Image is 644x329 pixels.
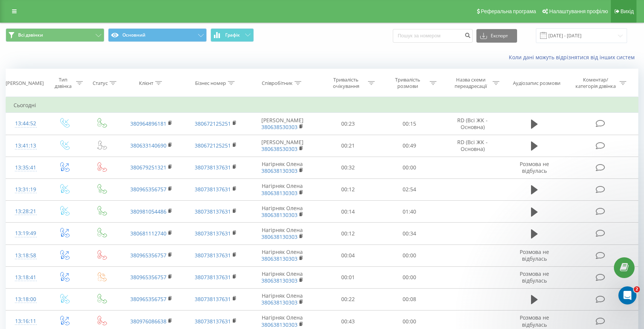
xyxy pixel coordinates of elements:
span: Розмова не відбулась [520,160,549,174]
a: 380638130303 [261,299,298,306]
td: 00:22 [317,288,379,310]
a: 380638130303 [261,189,298,197]
a: 380738137631 [195,164,231,171]
span: Вихід [621,8,634,14]
a: 380638130303 [261,167,298,174]
td: Нагірняк Олена [248,244,317,266]
span: Налаштування профілю [549,8,608,14]
div: Клієнт [139,80,153,86]
td: 01:40 [379,201,441,223]
div: 13:18:00 [14,292,38,307]
td: 00:34 [379,223,441,244]
div: Коментар/категорія дзвінка [574,77,618,89]
td: 00:21 [317,135,379,157]
td: Нагірняк Олена [248,201,317,223]
a: 380672125251 [195,142,231,149]
a: 380638130303 [261,321,298,328]
td: RD (Всі ЖК - Основна) [440,135,504,157]
a: 380633140690 [130,142,166,149]
td: Нагірняк Олена [248,223,317,244]
td: 00:04 [317,244,379,266]
a: 380738137631 [195,274,231,281]
span: Розмова не відбулась [520,248,549,262]
a: 380638530303 [261,145,298,152]
td: RD (Всі ЖК - Основна) [440,113,504,135]
div: 13:31:19 [14,182,38,197]
td: Нагірняк Олена [248,157,317,178]
td: 00:32 [317,157,379,178]
div: Статус [93,80,108,86]
span: Розмова не відбулась [520,270,549,284]
td: 00:00 [379,266,441,288]
td: 00:12 [317,178,379,200]
a: 380965356757 [130,186,166,193]
a: 380681112740 [130,230,166,237]
a: 380965356757 [130,274,166,281]
button: Основний [108,28,207,42]
span: 2 [634,286,640,292]
td: [PERSON_NAME] [248,113,317,135]
span: Розмова не відбулась [520,314,549,328]
a: 380738137631 [195,208,231,215]
div: Тривалість розмови [388,77,428,89]
a: 380638130303 [261,255,298,262]
a: 380981054486 [130,208,166,215]
td: 00:01 [317,266,379,288]
div: 13:16:11 [14,314,38,329]
div: 13:44:52 [14,116,38,131]
iframe: Intercom live chat [618,286,636,304]
td: 00:14 [317,201,379,223]
div: [PERSON_NAME] [6,80,44,86]
span: Всі дзвінки [18,32,43,38]
a: 380976086638 [130,318,166,325]
a: 380638130303 [261,277,298,284]
td: [PERSON_NAME] [248,135,317,157]
td: 00:49 [379,135,441,157]
div: Аудіозапис розмови [513,80,560,86]
div: 13:28:21 [14,204,38,219]
a: 380638530303 [261,123,298,131]
div: 13:41:13 [14,138,38,153]
td: 00:15 [379,113,441,135]
div: Тривалість очікування [326,77,366,89]
a: 380738137631 [195,252,231,259]
td: Нагірняк Олена [248,178,317,200]
td: 00:00 [379,244,441,266]
div: Тип дзвінка [52,77,74,89]
a: 380638130303 [261,233,298,240]
div: 13:18:41 [14,270,38,285]
a: Коли дані можуть відрізнятися вiд інших систем [509,54,638,61]
td: 02:54 [379,178,441,200]
div: Бізнес номер [195,80,226,86]
a: 380738137631 [195,230,231,237]
button: Всі дзвінки [6,28,104,42]
a: 380738137631 [195,318,231,325]
a: 380672125251 [195,120,231,127]
input: Пошук за номером [393,29,473,43]
a: 380638130303 [261,211,298,218]
span: Графік [225,32,240,38]
div: 13:19:49 [14,226,38,241]
div: 13:18:58 [14,248,38,263]
td: Сьогодні [6,98,638,113]
a: 380965356757 [130,295,166,303]
div: Співробітник [262,80,293,86]
td: 00:00 [379,157,441,178]
a: 380964896181 [130,120,166,127]
td: Нагірняк Олена [248,266,317,288]
td: 00:23 [317,113,379,135]
td: Нагірняк Олена [248,288,317,310]
div: 13:35:41 [14,160,38,175]
td: 00:08 [379,288,441,310]
div: Назва схеми переадресації [450,77,491,89]
a: 380738137631 [195,295,231,303]
span: Реферальна програма [481,8,536,14]
button: Графік [211,28,254,42]
a: 380738137631 [195,186,231,193]
a: 380679251321 [130,164,166,171]
button: Експорт [476,29,517,43]
a: 380965356757 [130,252,166,259]
td: 00:12 [317,223,379,244]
